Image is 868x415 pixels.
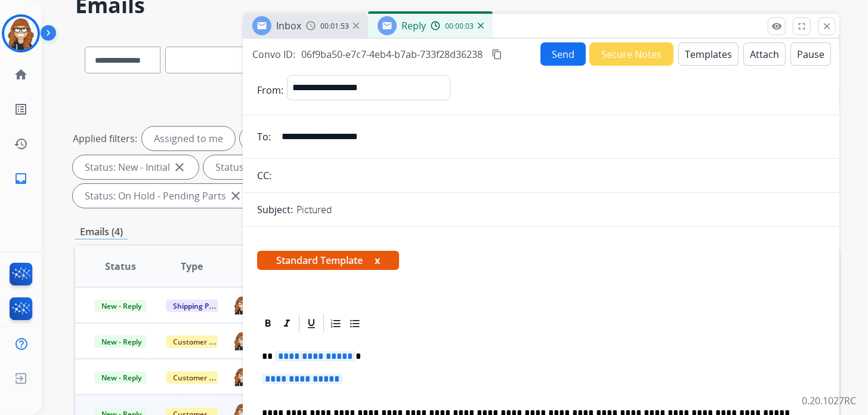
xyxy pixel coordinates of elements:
div: Ordered List [327,315,345,333]
p: To: [257,130,271,144]
span: 06f9ba50-e7c7-4eb4-b7ab-733f28d36238 [301,48,483,61]
mat-icon: fullscreen [796,21,807,32]
div: Italic [278,315,296,333]
div: Bold [259,315,277,333]
mat-icon: close [821,21,832,32]
span: Customer Support [166,336,243,348]
mat-icon: remove_red_eye [771,21,782,32]
div: Status: New - Initial [73,155,199,179]
span: Inbox [276,19,301,32]
button: Secure Notes [589,42,674,66]
button: Pause [790,42,831,66]
div: Assigned to me [142,127,235,150]
div: Type: Customer Support [240,127,391,150]
p: Subject: [257,202,293,217]
div: Underline [302,315,320,333]
span: New - Reply [94,300,149,312]
span: 00:01:53 [320,21,349,31]
p: 0.20.1027RC [802,394,856,408]
mat-icon: list_alt [14,102,28,116]
div: Status: On Hold - Pending Parts [73,184,255,208]
mat-icon: home [14,67,28,82]
div: Bullet List [346,315,364,333]
button: x [375,253,380,268]
p: CC: [257,168,271,183]
span: Customer Support [166,371,243,384]
span: Status [105,259,136,273]
p: Emails (4) [75,225,128,239]
span: Standard Template [257,251,399,270]
mat-icon: inbox [14,171,28,186]
img: agent-avatar [233,367,251,387]
img: agent-avatar [233,331,251,351]
mat-icon: close [228,189,243,203]
span: Shipping Protection [166,300,248,312]
p: Applied filters: [73,131,137,146]
button: Send [540,42,586,66]
div: Status: New - Reply [203,155,329,179]
img: avatar [4,17,38,50]
span: New - Reply [94,371,149,384]
mat-icon: history [14,137,28,151]
button: Templates [678,42,739,66]
p: Convo ID: [252,47,295,62]
span: 00:00:03 [445,21,474,31]
span: Reply [401,19,426,32]
mat-icon: close [172,160,187,174]
span: Type [181,259,203,273]
p: Pictured [296,202,332,217]
img: agent-avatar [233,296,251,315]
span: New - Reply [94,336,149,348]
mat-icon: content_copy [492,49,502,60]
button: Attach [743,42,786,66]
p: From: [257,83,283,97]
